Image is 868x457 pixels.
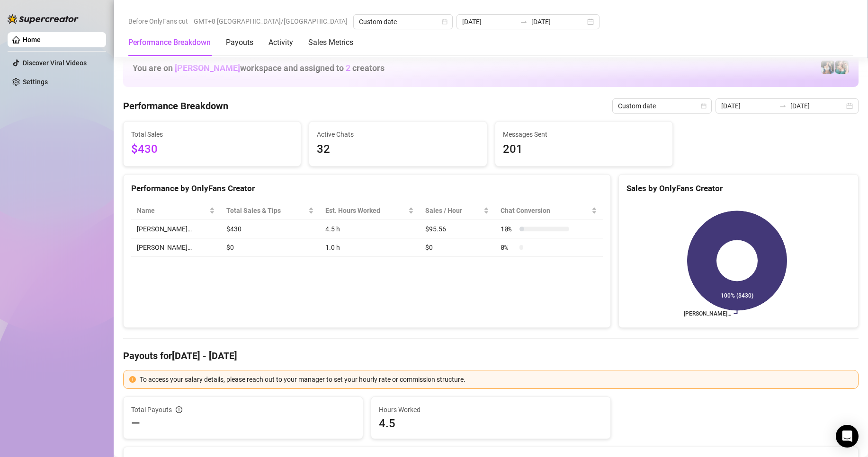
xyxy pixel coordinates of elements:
[133,63,385,73] h1: You are on workspace and assigned to creators
[23,59,87,67] a: Discover Viral Videos
[779,102,787,110] span: swap-right
[131,129,293,140] span: Total Sales
[503,129,665,140] span: Messages Sent
[701,103,707,109] span: calendar
[836,425,859,448] div: Open Intercom Messenger
[618,99,706,113] span: Custom date
[129,376,136,383] span: exclamation-circle
[531,17,585,27] input: End date
[137,205,207,216] span: Name
[320,220,420,238] td: 4.5 h
[425,205,482,216] span: Sales / Hour
[325,205,406,216] div: Est. Hours Worked
[379,416,603,431] span: 4.5
[140,374,852,385] div: To access your salary details, please reach out to your manager to set your hourly rate or commis...
[175,63,240,73] span: [PERSON_NAME]
[131,416,140,431] span: —
[176,406,182,413] span: info-circle
[721,101,775,111] input: Start date
[308,37,353,48] div: Sales Metrics
[226,37,253,48] div: Payouts
[221,238,320,257] td: $0
[131,220,221,238] td: [PERSON_NAME]…
[128,37,211,48] div: Performance Breakdown
[501,242,516,253] span: 0 %
[226,205,306,216] span: Total Sales & Tips
[128,14,188,28] span: Before OnlyFans cut
[520,18,528,26] span: to
[626,182,850,195] div: Sales by OnlyFans Creator
[8,14,79,24] img: logo-BBDzfeDw.svg
[131,238,221,257] td: [PERSON_NAME]…
[420,220,495,238] td: $95.56
[420,238,495,257] td: $0
[501,205,590,216] span: Chat Conversion
[221,202,320,220] th: Total Sales & Tips
[420,202,495,220] th: Sales / Hour
[821,61,834,74] img: Katy
[320,238,420,257] td: 1.0 h
[346,63,350,73] span: 2
[131,141,293,158] span: $430
[131,182,603,195] div: Performance by OnlyFans Creator
[503,141,665,158] span: 201
[317,129,479,140] span: Active Chats
[790,101,844,111] input: End date
[835,61,849,74] img: Zaddy
[779,102,787,110] span: to
[359,15,447,29] span: Custom date
[123,99,228,113] h4: Performance Breakdown
[131,404,172,415] span: Total Payouts
[379,404,603,415] span: Hours Worked
[684,310,731,317] text: [PERSON_NAME]…
[123,349,859,362] h4: Payouts for [DATE] - [DATE]
[442,19,447,25] span: calendar
[501,224,516,234] span: 10 %
[131,202,221,220] th: Name
[317,141,479,158] span: 32
[23,78,48,86] a: Settings
[495,202,603,220] th: Chat Conversion
[194,14,348,28] span: GMT+8 [GEOGRAPHIC_DATA]/[GEOGRAPHIC_DATA]
[23,36,41,44] a: Home
[462,17,516,27] input: Start date
[520,18,528,26] span: swap-right
[268,37,293,48] div: Activity
[221,220,320,238] td: $430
